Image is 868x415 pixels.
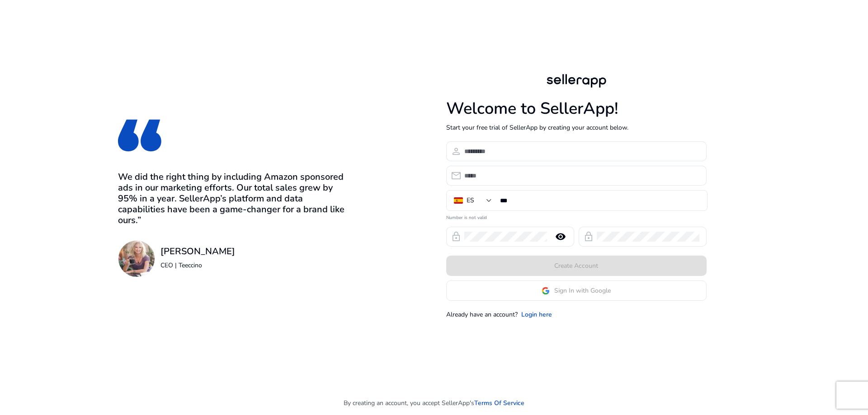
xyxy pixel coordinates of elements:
[583,231,594,242] span: lock
[446,123,707,132] p: Start your free trial of SellerApp by creating your account below.
[451,146,462,157] span: person
[550,231,571,242] mat-icon: remove_red_eye
[160,261,235,270] p: CEO | Teeccino
[467,196,474,205] div: ES
[451,231,462,242] span: lock
[118,172,349,226] h3: We did the right thing by including Amazon sponsored ads in our marketing efforts. Our total sale...
[446,212,707,221] mat-error: Number is not valid
[446,310,518,319] p: Already have an account?
[446,99,707,118] h1: Welcome to SellerApp!
[474,398,524,408] a: Terms Of Service
[160,246,235,257] h3: [PERSON_NAME]
[521,310,552,319] a: Login here
[451,170,462,181] span: email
